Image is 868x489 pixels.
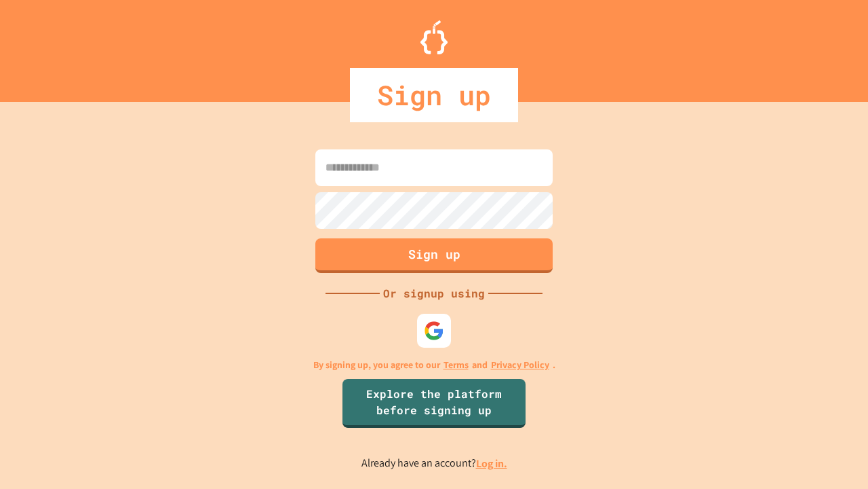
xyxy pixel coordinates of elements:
[443,358,469,372] a: Terms
[361,455,507,472] p: Already have an account?
[342,379,526,428] a: Explore the platform before signing up
[420,20,448,54] img: Logo.svg
[424,321,444,341] img: google-icon.svg
[476,456,507,471] a: Log in.
[315,238,553,273] button: Sign up
[313,358,555,372] p: By signing up, you agree to our and .
[491,358,549,372] a: Privacy Policy
[380,285,488,302] div: Or signup using
[350,68,518,122] div: Sign up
